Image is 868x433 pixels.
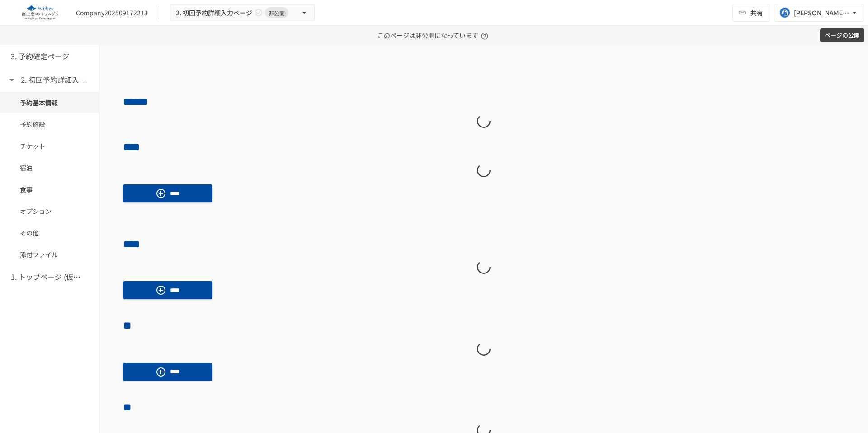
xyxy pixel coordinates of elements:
[170,4,315,22] button: 2. 初回予約詳細入力ページ非公開
[377,26,491,45] p: このページは非公開になっています
[20,249,79,259] span: 添付ファイル
[20,98,79,108] span: 予約基本情報
[20,184,79,194] span: 食事
[20,119,79,129] span: 予約施設
[21,74,93,86] h6: 2. 初回予約詳細入力ページ
[20,228,79,238] span: その他
[774,4,864,22] button: [PERSON_NAME][EMAIL_ADDRESS][PERSON_NAME][DOMAIN_NAME]
[20,206,79,216] span: オプション
[76,8,148,18] div: Company202509172213
[265,8,288,18] span: 非公開
[20,141,79,151] span: チケット
[11,271,83,283] h6: 1. トップページ (仮予約一覧)
[176,7,252,19] span: 2. 初回予約詳細入力ページ
[20,163,79,173] span: 宿泊
[794,7,850,19] div: [PERSON_NAME][EMAIL_ADDRESS][PERSON_NAME][DOMAIN_NAME]
[11,5,69,20] img: eQeGXtYPV2fEKIA3pizDiVdzO5gJTl2ahLbsPaD2E4R
[750,8,763,18] span: 共有
[11,51,69,62] h6: 3. 予約確定ページ
[732,4,770,22] button: 共有
[820,28,864,42] button: ページの公開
